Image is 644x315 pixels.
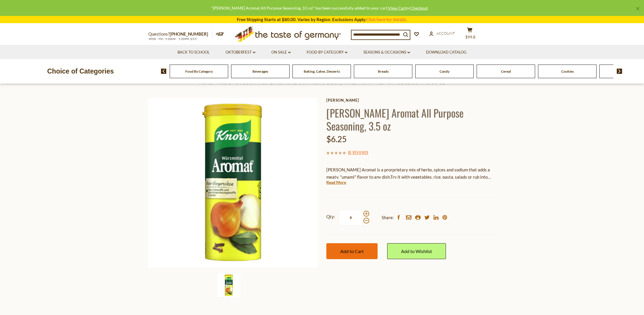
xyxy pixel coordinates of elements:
[561,69,574,74] a: Cookies
[340,248,364,254] span: Add to Cart
[436,31,455,36] span: Account
[363,49,410,56] a: Seasons & Occasions
[326,243,378,259] button: Add to Cart
[382,214,394,221] span: Share:
[253,69,268,74] a: Beverages
[349,149,367,156] a: 0 Reviews
[348,149,368,155] span: ( )
[326,134,347,144] span: $6.25
[636,7,639,10] a: ×
[326,98,496,102] a: [PERSON_NAME]
[617,69,622,74] img: next arrow
[304,69,340,74] a: Baking, Cakes, Desserts
[465,35,475,39] span: $99.8
[326,106,496,132] h1: [PERSON_NAME] Aromat All Purpose Seasoning, 3.5 oz
[378,69,389,74] a: Breads
[178,49,210,56] a: Back to School
[339,210,363,226] input: Qty:
[271,49,291,56] a: On Sale
[148,30,213,38] p: Questions?
[170,31,208,36] a: [PHONE_NUMBER]
[148,37,197,41] span: MON - FRI, 9:00AM - 5:00PM (EST)
[226,49,255,56] a: Oktoberfest
[326,213,335,220] strong: Qty:
[161,69,167,74] img: previous arrow
[388,6,406,10] a: View Cart
[440,69,449,74] a: Candy
[326,180,346,185] a: Read More
[501,69,511,74] a: Cereal
[185,69,213,74] a: Food By Category
[326,166,496,181] p: [PERSON_NAME] Aromat is a prorprietary mix of herbs, spices and sodium that adds a meaty, "umami"...
[366,17,407,22] a: Click here for details.
[426,49,466,56] a: Download Catalog
[429,30,455,37] a: Account
[410,6,428,10] a: Checkout
[461,27,478,42] button: $99.8
[307,49,347,56] a: Food By Category
[148,98,318,267] img: Knorr Aromat All Purpose Seasoning, 3.5 oz
[217,274,240,297] img: Knorr Aromat All Purpose Seasoning, 3.5 oz
[387,243,446,259] a: Add to Wishlist
[5,5,635,11] div: "[PERSON_NAME] Aromat All Purpose Seasoning, 3.5 oz" has been successfully added to your cart. or .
